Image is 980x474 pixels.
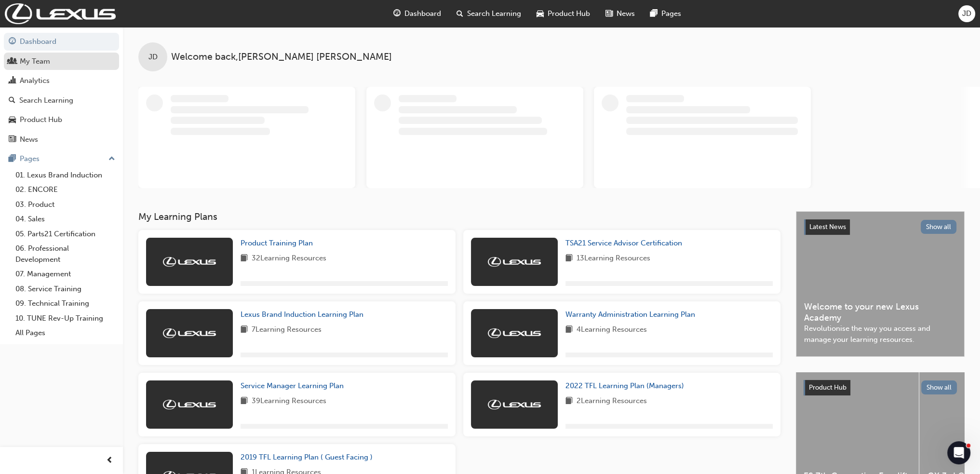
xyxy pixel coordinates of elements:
div: Search Learning [19,95,73,106]
span: 2019 TFL Learning Plan ( Guest Facing ) [241,453,373,461]
div: Product Hub [20,114,62,125]
a: 04. Sales [12,212,119,227]
span: book-icon [565,324,573,336]
span: Product Hub [809,383,846,392]
a: news-iconNews [598,4,643,24]
span: Product Hub [548,8,590,19]
span: guage-icon [393,8,401,20]
span: TSA21 Service Advisor Certification [565,239,682,247]
span: pages-icon [650,8,658,20]
a: 2019 TFL Learning Plan ( Guest Facing ) [241,452,376,463]
a: 2022 TFL Learning Plan (Managers) [565,380,688,392]
span: book-icon [241,253,248,265]
a: My Team [4,53,119,70]
a: 09. Technical Training [12,296,119,311]
span: 32 Learning Resources [252,253,326,265]
a: Latest NewsShow allWelcome to your new Lexus AcademyRevolutionise the way you access and manage y... [796,211,965,357]
span: book-icon [565,395,573,407]
span: chart-icon [9,77,16,85]
a: Warranty Administration Learning Plan [565,309,699,320]
a: News [4,131,119,149]
span: 7 Learning Resources [252,324,322,336]
img: Trak [488,257,541,267]
a: Search Learning [4,92,119,109]
a: Product HubShow all [804,380,957,395]
span: Warranty Administration Learning Plan [565,310,695,319]
div: News [20,134,38,145]
img: Trak [488,328,541,338]
span: 2 Learning Resources [577,395,647,407]
span: prev-icon [106,455,113,467]
a: TSA21 Service Advisor Certification [565,238,686,249]
button: JD [958,5,975,22]
button: Pages [4,150,119,168]
a: 06. Professional Development [12,241,119,267]
span: Revolutionise the way you access and manage your learning resources. [804,323,956,345]
span: news-icon [605,8,613,20]
a: Dashboard [4,33,119,51]
div: Analytics [20,75,50,86]
span: car-icon [9,116,16,124]
a: 10. TUNE Rev-Up Training [12,311,119,326]
span: car-icon [537,8,544,20]
span: people-icon [9,57,16,66]
div: My Team [20,56,50,67]
span: book-icon [241,395,248,407]
span: Product Training Plan [241,239,313,247]
a: Lexus Brand Induction Learning Plan [241,309,367,320]
a: car-iconProduct Hub [529,4,598,24]
img: Trak [163,257,216,267]
a: 02. ENCORE [12,182,119,197]
a: 05. Parts21 Certification [12,227,119,242]
a: 07. Management [12,267,119,282]
img: Trak [488,400,541,409]
span: News [617,8,635,19]
span: book-icon [241,324,248,336]
span: guage-icon [9,38,16,46]
img: Trak [163,400,216,409]
img: Trak [163,328,216,338]
a: Latest NewsShow all [804,219,956,235]
span: JD [962,8,971,19]
a: 03. Product [12,197,119,212]
span: Latest News [809,223,846,231]
div: Pages [20,153,40,164]
span: up-icon [108,153,115,165]
a: All Pages [12,325,119,340]
span: book-icon [565,253,573,265]
button: Show all [921,380,957,394]
h3: My Learning Plans [138,211,780,222]
a: guage-iconDashboard [386,4,449,24]
span: Welcome to your new Lexus Academy [804,301,956,323]
span: Dashboard [404,8,441,19]
a: Analytics [4,72,119,90]
a: 08. Service Training [12,282,119,297]
a: Service Manager Learning Plan [241,380,348,392]
span: JD [148,52,158,63]
span: Pages [661,8,681,19]
a: search-iconSearch Learning [449,4,529,24]
span: search-icon [456,8,463,20]
img: Trak [5,3,116,24]
span: search-icon [9,96,15,105]
span: Service Manager Learning Plan [241,381,344,390]
span: 13 Learning Resources [577,253,650,265]
span: Welcome back , [PERSON_NAME] [PERSON_NAME] [171,52,392,63]
a: Product Training Plan [241,238,317,249]
span: news-icon [9,135,16,144]
a: pages-iconPages [643,4,689,24]
iframe: Intercom live chat [947,441,970,464]
a: Product Hub [4,111,119,129]
span: pages-icon [9,155,16,163]
a: 01. Lexus Brand Induction [12,168,119,183]
button: Show all [921,220,957,234]
span: 4 Learning Resources [577,324,647,336]
span: 2022 TFL Learning Plan (Managers) [565,381,684,390]
span: Lexus Brand Induction Learning Plan [241,310,363,319]
span: 39 Learning Resources [252,395,326,407]
span: Search Learning [467,8,521,19]
button: DashboardMy TeamAnalyticsSearch LearningProduct HubNews [4,31,119,150]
